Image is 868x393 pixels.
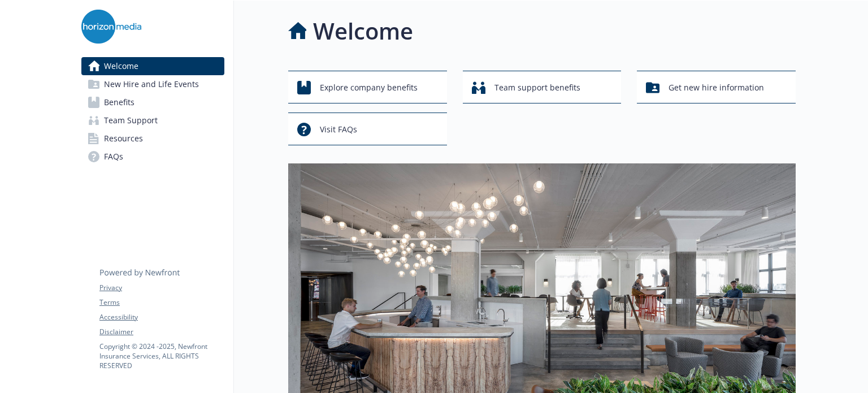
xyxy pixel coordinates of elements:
button: Get new hire information [637,71,796,103]
a: Accessibility [99,312,224,322]
span: Benefits [104,93,134,111]
button: Explore company benefits [288,71,447,103]
a: Disclaimer [99,327,224,337]
button: Visit FAQs [288,113,447,145]
span: Resources [104,129,143,148]
span: Team support benefits [494,77,580,98]
a: Resources [81,129,224,148]
p: Copyright © 2024 - 2025 , Newfront Insurance Services, ALL RIGHTS RESERVED [99,342,224,370]
h1: Welcome [313,14,413,48]
span: Get new hire information [669,77,764,98]
a: Benefits [81,93,224,111]
a: New Hire and Life Events [81,75,224,93]
a: Team Support [81,111,224,129]
a: Privacy [99,283,224,293]
a: FAQs [81,148,224,166]
button: Team support benefits [463,71,622,103]
span: Welcome [104,57,138,75]
a: Welcome [81,57,224,75]
a: Terms [99,297,224,308]
span: FAQs [104,148,123,166]
span: New Hire and Life Events [104,75,199,93]
span: Team Support [104,111,158,129]
span: Explore company benefits [320,77,418,98]
span: Visit FAQs [320,119,357,140]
